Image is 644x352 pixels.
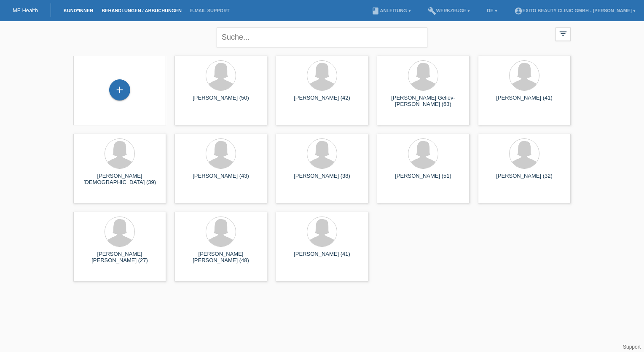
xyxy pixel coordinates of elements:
div: [PERSON_NAME] [PERSON_NAME] (27) [80,251,159,264]
div: [PERSON_NAME] (41) [282,251,362,264]
a: account_circleExito Beauty Clinic GmbH - [PERSON_NAME] ▾ [510,8,640,13]
div: [PERSON_NAME] Geliev-[PERSON_NAME] (63) [384,95,463,108]
a: MF Health [13,7,38,14]
a: E-Mail Support [186,8,234,13]
i: account_circle [514,7,523,15]
a: bookAnleitung ▾ [367,8,415,13]
div: [PERSON_NAME] (51) [384,173,463,186]
input: Suche... [217,27,427,47]
a: Kund*innen [59,8,97,13]
div: [PERSON_NAME] (50) [181,95,260,108]
a: Support [623,344,641,350]
div: [PERSON_NAME] (32) [485,173,564,186]
div: [PERSON_NAME] (42) [282,95,362,108]
a: DE ▾ [483,8,501,13]
div: [PERSON_NAME] (41) [485,95,564,108]
i: filter_list [558,29,568,38]
a: Behandlungen / Abbuchungen [97,8,186,13]
div: [PERSON_NAME] (38) [282,173,362,186]
a: buildWerkzeuge ▾ [424,8,475,13]
i: build [428,7,436,15]
div: [PERSON_NAME] [PERSON_NAME] (48) [181,251,260,264]
div: Kund*in hinzufügen [110,83,130,97]
i: book [371,7,380,15]
div: [PERSON_NAME] (43) [181,173,260,186]
div: [PERSON_NAME][DEMOGRAPHIC_DATA] (39) [80,173,159,186]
